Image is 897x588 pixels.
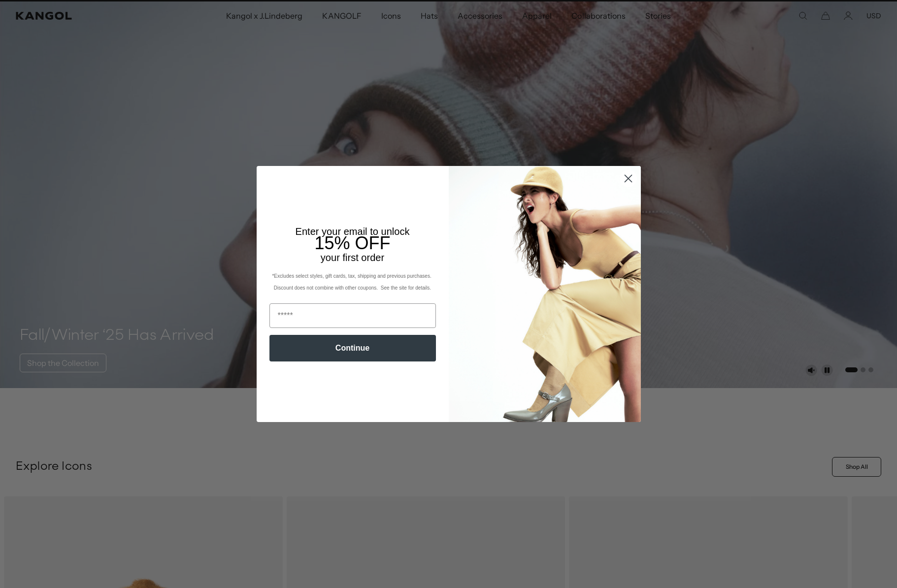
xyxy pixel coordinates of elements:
[272,273,432,291] span: *Excludes select styles, gift cards, tax, shipping and previous purchases. Discount does not comb...
[296,226,410,237] span: Enter your email to unlock
[321,252,384,263] span: your first order
[269,335,436,361] button: Continue
[620,170,637,187] button: Close dialog
[269,303,436,328] input: Email
[314,233,390,253] span: 15% OFF
[449,166,641,422] img: 93be19ad-e773-4382-80b9-c9d740c9197f.jpeg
